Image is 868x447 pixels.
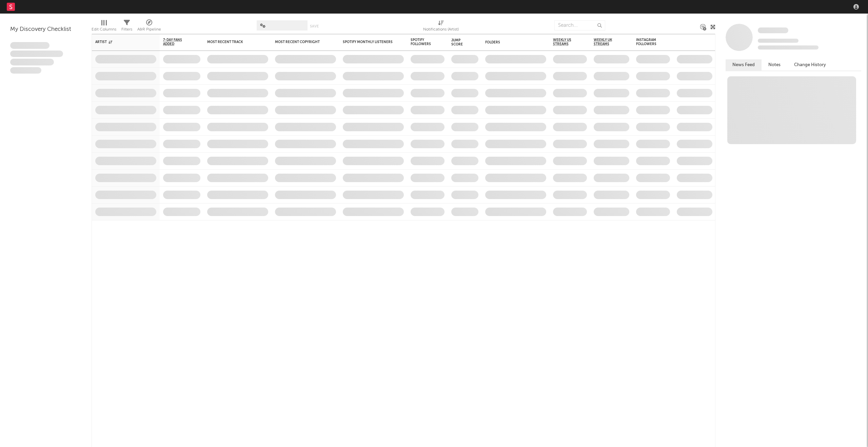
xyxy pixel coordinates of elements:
[10,67,41,74] span: Aliquam viverra
[636,38,660,46] div: Instagram Followers
[758,39,798,43] span: Tracking Since: [DATE]
[343,40,394,44] div: Spotify Monthly Listeners
[92,25,116,34] div: Edit Columns
[275,40,326,44] div: Most Recent Copyright
[163,38,190,46] span: 7-Day Fans Added
[787,59,833,71] button: Change History
[121,17,132,37] div: Filters
[594,38,619,46] span: Weekly UK Streams
[95,40,146,44] div: Artist
[758,45,818,50] span: 0 fans last week
[10,25,81,34] div: My Discovery Checklist
[10,51,63,57] span: Integer aliquet in purus et
[92,17,116,37] div: Edit Columns
[423,25,459,34] div: Notifications (Artist)
[137,25,161,34] div: A&R Pipeline
[554,20,605,31] input: Search...
[137,17,161,37] div: A&R Pipeline
[411,38,434,46] div: Spotify Followers
[10,42,50,49] span: Lorem ipsum dolor
[485,40,536,44] div: Folders
[726,59,762,71] button: News Feed
[207,40,258,44] div: Most Recent Track
[451,38,468,46] div: Jump Score
[758,27,788,33] span: Some Artist
[10,59,54,65] span: Praesent ac interdum
[553,38,577,46] span: Weekly US Streams
[121,25,132,34] div: Filters
[762,59,787,71] button: Notes
[758,27,788,34] a: Some Artist
[423,17,459,37] div: Notifications (Artist)
[310,24,319,28] button: Save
